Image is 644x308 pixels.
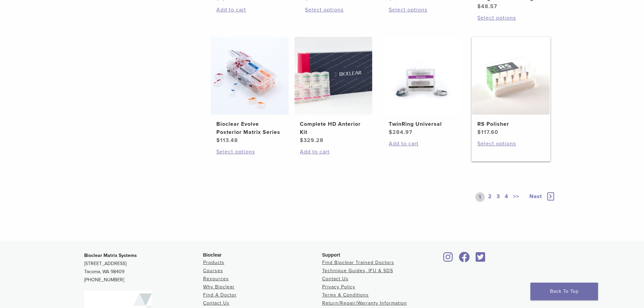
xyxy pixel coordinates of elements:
a: 1 [475,192,485,202]
span: Support [322,252,340,258]
a: Select options for “Diamond Wedge and Long Diamond Wedge” [477,14,544,22]
bdi: 117.60 [477,129,498,136]
a: 3 [495,192,501,202]
a: 4 [503,192,510,202]
h2: TwinRing Universal [389,120,456,128]
a: 2 [487,192,493,202]
img: Bioclear Evolve Posterior Matrix Series [211,37,289,115]
img: TwinRing Universal [383,37,461,115]
a: Bioclear Evolve Posterior Matrix SeriesBioclear Evolve Posterior Matrix Series $113.48 [211,37,289,144]
a: Resources [203,276,229,282]
a: Select options for “BT Matrix Series” [305,6,372,14]
h2: Complete HD Anterior Kit [300,120,367,136]
a: Select options for “Diamond Wedge Kits” [389,6,456,14]
img: RS Polisher [472,37,550,115]
a: Select options for “RS Polisher” [477,140,544,148]
span: $ [216,137,220,144]
span: $ [389,129,392,136]
a: Add to cart: “TwinRing Universal” [389,140,456,148]
a: Add to cart: “Blaster Kit” [216,6,283,14]
a: RS PolisherRS Polisher $117.60 [472,37,550,136]
a: Why Bioclear [203,284,235,290]
a: Terms & Conditions [322,292,369,298]
a: Products [203,260,224,265]
a: Complete HD Anterior KitComplete HD Anterior Kit $329.28 [294,37,373,144]
span: Bioclear [203,252,222,258]
img: Complete HD Anterior Kit [294,37,372,115]
a: Find Bioclear Trained Doctors [322,260,394,265]
a: Courses [203,268,223,274]
a: Select options for “Bioclear Evolve Posterior Matrix Series” [216,148,283,156]
a: Bioclear [457,256,472,263]
bdi: 329.28 [300,137,324,144]
a: Bioclear [474,256,488,263]
bdi: 113.48 [216,137,238,144]
a: Back To Top [530,283,598,300]
a: Technique Guides, IFU & SDS [322,268,393,274]
a: Bioclear [441,256,455,263]
span: Next [529,193,542,200]
a: Find A Doctor [203,292,237,298]
a: >> [512,192,521,202]
a: Add to cart: “Complete HD Anterior Kit” [300,148,367,156]
bdi: 284.97 [389,129,412,136]
a: TwinRing UniversalTwinRing Universal $284.97 [383,37,462,136]
h2: RS Polisher [477,120,544,128]
bdi: 48.57 [477,3,497,10]
span: $ [477,3,481,10]
p: [STREET_ADDRESS] Tacoma, WA 98409 [PHONE_NUMBER] [84,252,203,284]
strong: Bioclear Matrix Systems [84,253,137,258]
span: $ [300,137,304,144]
a: Privacy Policy [322,284,355,290]
a: Contact Us [322,276,349,282]
span: $ [477,129,481,136]
a: Contact Us [203,300,230,306]
h2: Bioclear Evolve Posterior Matrix Series [216,120,283,136]
a: Return/Repair/Warranty Information [322,300,407,306]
